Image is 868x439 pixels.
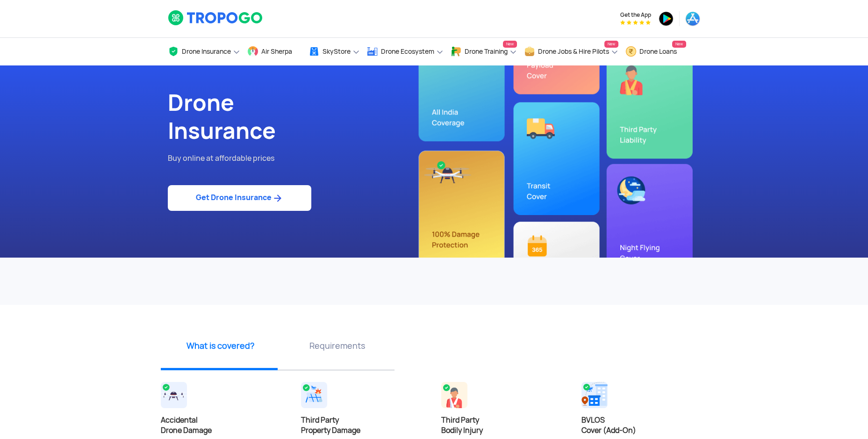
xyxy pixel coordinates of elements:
h4: Accidental Drone Damage [161,415,287,436]
a: Air Sherpa [247,38,301,65]
p: What is covered? [165,340,275,352]
span: Drone Ecosystem [381,48,434,55]
a: Drone Insurance [168,38,240,65]
img: App Raking [620,20,651,25]
span: Air Sherpa [261,48,292,55]
a: SkyStore [308,38,360,65]
span: New [604,41,618,48]
h1: Drone Insurance [168,89,427,145]
p: Requirements [282,340,392,352]
span: Drone Loans [639,48,677,55]
span: Drone Training [465,48,508,55]
h4: Third Party Property Damage [301,415,427,436]
img: logoHeader.svg [168,10,264,26]
a: Drone LoansNew [625,38,686,65]
span: New [503,41,517,48]
a: Drone Ecosystem [367,38,444,65]
img: ic_arrow_forward_blue.svg [272,193,283,204]
span: SkyStore [323,48,351,55]
img: ic_playstore.png [659,11,674,26]
a: Drone TrainingNew [451,38,517,65]
a: Get Drone Insurance [168,185,311,211]
span: Drone Insurance [182,48,231,55]
span: Get the App [620,11,651,19]
span: Drone Jobs & Hire Pilots [538,48,609,55]
a: Drone Jobs & Hire PilotsNew [524,38,618,65]
h4: BVLOS Cover (Add-On) [581,415,708,436]
p: Buy online at affordable prices [168,152,427,165]
span: New [672,41,686,48]
h4: Third Party Bodily Injury [441,415,567,436]
img: ic_appstore.png [685,11,700,26]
